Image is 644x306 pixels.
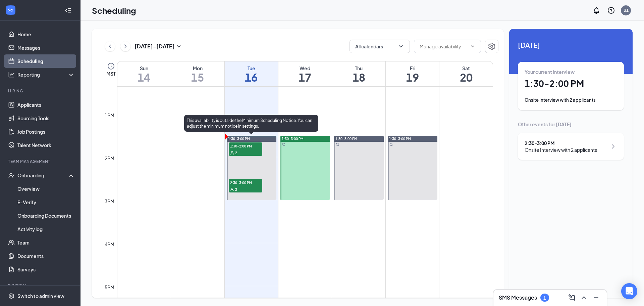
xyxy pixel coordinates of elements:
a: Documents [17,249,75,263]
div: Tue [225,65,278,72]
svg: SmallChevronDown [175,42,183,50]
span: 1:30-3:00 PM [282,136,304,141]
h1: 14 [117,72,171,83]
a: September 16, 2025 [225,61,278,86]
div: Thu [332,65,385,72]
span: 1:30-3:00 PM [389,136,411,141]
button: ChevronRight [120,41,130,51]
svg: ChevronRight [122,42,129,50]
svg: ChevronRight [609,142,617,150]
a: Sourcing Tools [17,112,75,125]
div: 4pm [103,241,116,248]
a: Applicants [17,98,75,112]
h3: [DATE] - [DATE] [135,43,175,50]
h1: 18 [332,72,385,83]
svg: ChevronUp [580,294,588,302]
svg: ComposeMessage [568,294,576,302]
svg: ChevronLeft [107,42,113,50]
svg: User [230,187,234,191]
div: S1 [624,7,629,13]
a: E-Verify [17,195,75,209]
div: Hiring [8,88,73,94]
div: Payroll [8,283,73,289]
span: 2 [235,150,237,155]
div: Sat [439,65,493,72]
span: 1:30-3:00 PM [228,136,250,141]
h1: 20 [439,72,493,83]
div: Onsite Interview with 2 applicants [525,146,597,153]
span: 1:30-3:00 PM [335,136,357,141]
div: Reporting [17,71,75,78]
a: Talent Network [17,138,75,152]
svg: Notifications [592,6,600,14]
button: Settings [485,40,498,53]
div: This availability is outside the Minimum Scheduling Notice. You can adjust the minimum notice in ... [184,115,318,132]
span: 2:30-3:00 PM [229,179,262,186]
a: Surveys [17,263,75,276]
div: Your current interview [525,69,617,75]
svg: Analysis [8,71,15,78]
div: 2:30 - 3:00 PM [525,140,597,146]
div: Sun [117,65,171,72]
svg: UserCheck [8,172,15,179]
div: Other events for [DATE] [518,121,624,128]
a: Activity log [17,222,75,236]
svg: ChevronDown [397,43,404,50]
svg: Sync [389,143,393,146]
a: Team [17,236,75,249]
svg: ChevronDown [470,44,475,49]
svg: Minimize [592,294,600,302]
svg: Settings [488,42,496,50]
a: Scheduling [17,54,75,68]
h1: 17 [278,72,332,83]
h1: 19 [386,72,439,83]
div: Open Intercom Messenger [621,283,637,299]
svg: Sync [336,143,339,146]
h3: SMS Messages [499,294,537,301]
svg: Sync [282,143,285,146]
div: Switch to admin view [17,293,64,299]
div: Team Management [8,159,73,164]
input: Manage availability [420,43,467,50]
a: September 17, 2025 [278,61,332,86]
svg: Clock [107,62,115,70]
h1: Scheduling [92,5,136,16]
button: ChevronLeft [105,41,115,51]
div: 5pm [103,283,116,291]
button: Minimize [591,292,601,303]
a: Messages [17,41,75,54]
a: Job Postings [17,125,75,138]
svg: WorkstreamLogo [7,7,14,13]
svg: QuestionInfo [607,6,615,14]
div: Wed [278,65,332,72]
a: Home [17,28,75,41]
button: ChevronUp [579,292,589,303]
svg: Collapse [65,7,71,14]
a: Onboarding Documents [17,209,75,222]
div: Fri [386,65,439,72]
div: Onsite Interview with 2 applicants [525,97,617,103]
div: 2pm [103,155,116,162]
a: September 20, 2025 [439,61,493,86]
div: Onboarding [17,172,69,179]
div: 3pm [103,198,116,205]
a: September 15, 2025 [171,61,224,86]
button: All calendarsChevronDown [350,40,410,53]
a: September 18, 2025 [332,61,385,86]
h1: 1:30 - 2:00 PM [525,78,617,89]
svg: Settings [8,293,15,299]
span: [DATE] [518,40,624,50]
span: 2 [235,187,237,192]
span: MST [106,70,116,77]
svg: User [230,151,234,155]
div: 1 [543,295,546,301]
a: September 19, 2025 [386,61,439,86]
div: Mon [171,65,224,72]
div: 1pm [103,112,116,119]
a: September 14, 2025 [117,61,171,86]
span: 1:30-2:00 PM [229,142,262,149]
h1: 15 [171,72,224,83]
button: ComposeMessage [567,292,577,303]
a: Overview [17,182,75,195]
